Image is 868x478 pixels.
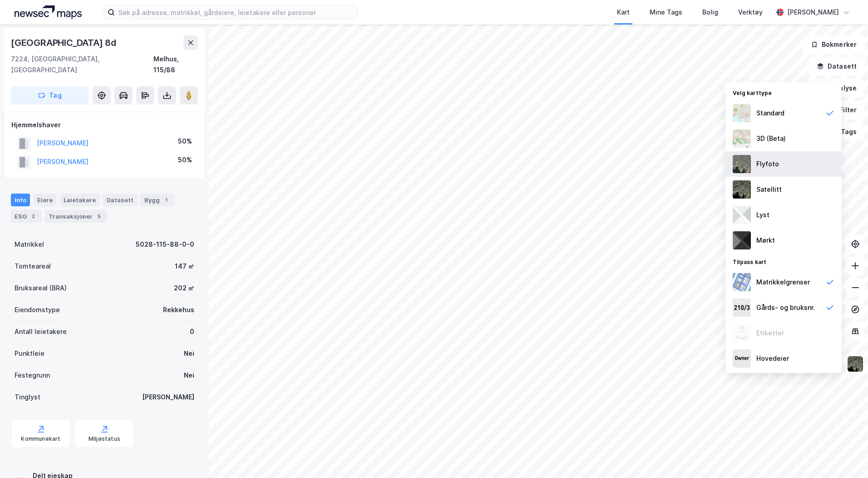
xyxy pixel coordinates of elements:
div: 50% [178,154,192,165]
button: Tags [822,123,864,141]
img: Z [733,324,751,342]
div: Tinglyst [15,392,40,403]
div: Kart [617,7,630,18]
div: Gårds- og bruksnr. [756,302,815,313]
img: 9k= [733,180,751,199]
div: Hjemmelshaver [11,119,197,130]
div: Festegrunn [15,370,50,381]
div: Satellitt [756,184,782,195]
button: Analyse [812,79,864,97]
div: 7224, [GEOGRAPHIC_DATA], [GEOGRAPHIC_DATA] [11,54,153,75]
img: Z [733,129,751,148]
div: Punktleie [15,348,44,359]
div: 5028-115-88-0-0 [136,239,194,250]
div: Flyfoto [756,159,779,169]
div: [PERSON_NAME] [142,392,194,403]
div: Etiketter [756,328,784,339]
img: majorOwner.b5e170eddb5c04bfeeff.jpeg [733,349,751,368]
div: Kontrollprogram for chat [823,434,868,478]
button: Bokmerker [803,35,864,54]
img: logo.a4113a55bc3d86da70a041830d287a7e.svg [15,5,82,19]
div: 2 [29,212,38,221]
div: Tomteareal [15,261,51,272]
img: cadastreKeys.547ab17ec502f5a4ef2b.jpeg [733,299,751,317]
img: luj3wr1y2y3+OchiMxRmMxRlscgabnMEmZ7DJGWxyBpucwSZnsMkZbHIGm5zBJmewyRlscgabnMEmZ7DJGWxyBpucwSZnsMkZ... [733,206,751,224]
img: cadastreBorders.cfe08de4b5ddd52a10de.jpeg [733,273,751,291]
div: Hovedeier [756,353,789,364]
div: Mine Tags [650,7,682,18]
div: Leietakere [60,194,99,206]
div: Bolig [702,7,718,18]
div: Verktøy [738,7,763,18]
img: nCdM7BzjoCAAAAAElFTkSuQmCC [733,231,751,249]
div: Velg karttype [725,84,842,100]
div: 202 ㎡ [174,283,194,294]
button: Filter [821,101,864,119]
div: Matrikkel [15,239,44,250]
div: [GEOGRAPHIC_DATA] 8d [11,35,118,50]
button: Datasett [809,57,864,75]
div: ESG [11,210,41,223]
div: Rekkehus [163,304,194,315]
div: Bygg [141,194,174,206]
div: 3D (Beta) [756,133,786,144]
input: Søk på adresse, matrikkel, gårdeiere, leietakere eller personer [115,5,357,19]
div: [PERSON_NAME] [787,7,839,18]
div: Eiendomstype [15,304,60,315]
div: Nei [184,348,194,359]
div: Miljøstatus [89,435,120,443]
div: 147 ㎡ [175,261,194,272]
div: Eiere [34,194,56,206]
div: Kommunekart [21,435,60,443]
button: Tag [11,86,89,105]
div: Melhus, 115/88 [153,54,198,75]
div: Antall leietakere [15,326,67,337]
img: 9k= [847,355,864,373]
div: 0 [190,326,194,337]
div: Lyst [756,209,769,220]
div: Standard [756,108,784,119]
div: Mørkt [756,235,775,246]
iframe: Chat Widget [823,434,868,478]
div: Bruksareal (BRA) [15,283,67,294]
div: Tilpass kart [725,253,842,269]
div: 50% [178,136,192,147]
div: Transaksjoner [45,210,107,223]
img: Z [733,104,751,122]
div: 5 [94,212,104,221]
div: 1 [162,195,171,204]
div: Info [11,194,30,206]
div: Matrikkelgrenser [756,277,810,288]
div: Nei [184,370,194,381]
div: Datasett [103,194,137,206]
img: Z [733,155,751,173]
